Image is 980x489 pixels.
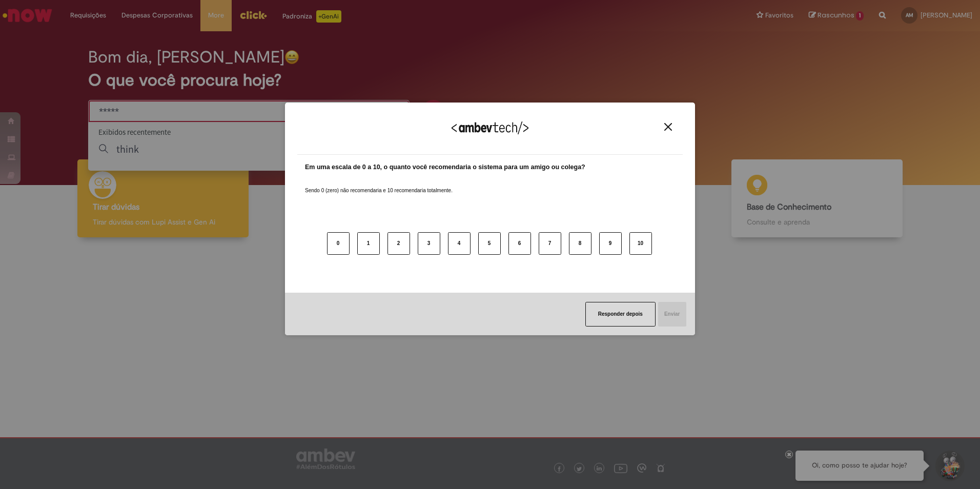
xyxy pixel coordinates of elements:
[629,232,652,255] button: 10
[327,232,350,255] button: 0
[305,175,453,194] label: Sendo 0 (zero) não recomendaria e 10 recomendaria totalmente.
[664,123,672,131] img: Close
[585,302,656,327] button: Responder depois
[539,232,561,255] button: 7
[357,232,380,255] button: 1
[448,232,471,255] button: 4
[305,162,585,172] label: Em uma escala de 0 a 10, o quanto você recomendaria o sistema para um amigo ou colega?
[661,123,675,131] button: Close
[569,232,591,255] button: 8
[599,232,622,255] button: 9
[508,232,531,255] button: 6
[387,232,410,255] button: 2
[452,121,528,134] img: Logo Ambevtech
[418,232,440,255] button: 3
[478,232,501,255] button: 5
